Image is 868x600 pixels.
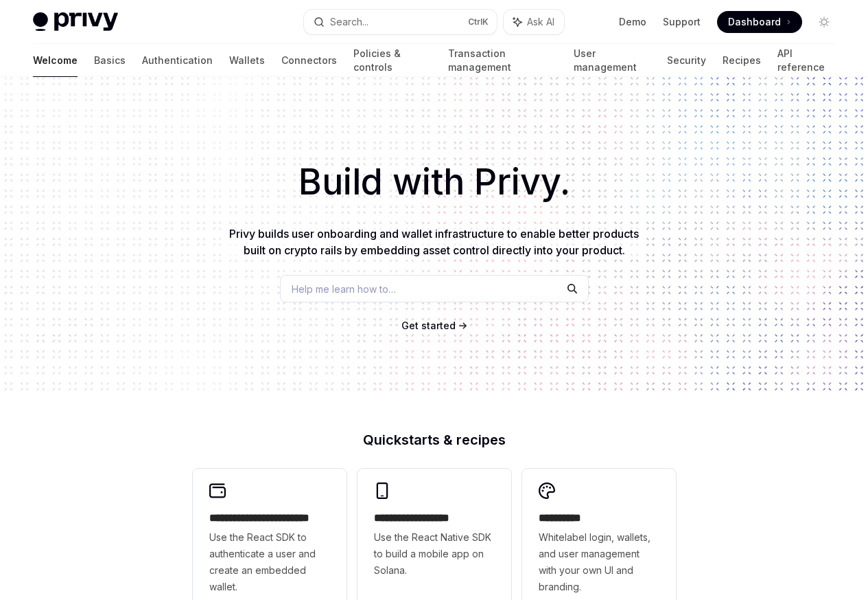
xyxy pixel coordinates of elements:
a: Basics [94,44,126,77]
img: light logo [33,12,118,32]
span: Whitelabel login, wallets, and user management with your own UI and branding. [539,529,659,595]
a: Get started [401,319,456,333]
span: Privy builds user onboarding and wallet infrastructure to enable better products built on crypto ... [229,227,639,257]
a: Connectors [281,44,337,77]
a: Welcome [33,44,78,77]
a: Security [667,44,706,77]
a: Demo [619,15,646,29]
a: Authentication [142,44,213,77]
a: Policies & controls [353,44,432,77]
span: Ask AI [527,15,554,29]
span: Use the React Native SDK to build a mobile app on Solana. [374,529,495,579]
span: Use the React SDK to authenticate a user and create an embedded wallet. [209,529,330,595]
button: Ask AI [504,10,564,34]
a: Support [663,15,701,29]
a: User management [574,44,651,77]
a: Transaction management [448,44,556,77]
span: Dashboard [728,15,781,29]
span: Help me learn how to… [292,282,396,296]
button: Toggle dark mode [813,11,835,33]
a: Wallets [229,44,265,77]
h2: Quickstarts & recipes [193,433,676,447]
a: API reference [777,44,835,77]
a: Recipes [723,44,761,77]
button: Search...CtrlK [304,10,497,34]
h1: Build with Privy. [22,155,846,209]
span: Ctrl K [468,16,489,27]
span: Get started [401,320,456,331]
div: Search... [330,14,368,30]
a: Dashboard [717,11,802,33]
